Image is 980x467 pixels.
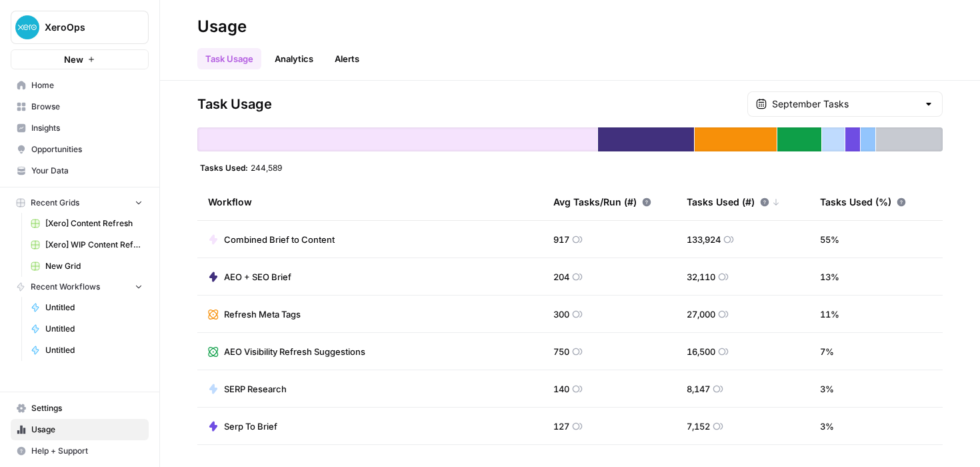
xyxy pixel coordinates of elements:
[197,95,272,113] span: Task Usage
[31,445,143,457] span: Help + Support
[45,344,143,356] span: Untitled
[687,308,715,321] span: 27,000
[11,96,149,117] a: Browse
[772,97,918,111] input: September Tasks
[31,122,143,134] span: Insights
[553,233,569,246] span: 917
[25,340,149,361] a: Untitled
[208,382,287,396] a: SERP Research
[11,277,149,297] button: Recent Workflows
[31,281,100,293] span: Recent Workflows
[25,297,149,318] a: Untitled
[553,345,569,358] span: 750
[45,302,143,314] span: Untitled
[31,143,143,155] span: Opportunities
[45,239,143,251] span: [Xero] WIP Content Refresh
[687,183,780,220] div: Tasks Used (#)
[208,270,291,284] a: AEO + SEO Brief
[11,440,149,462] button: Help + Support
[224,382,287,396] span: SERP Research
[820,308,839,321] span: 11 %
[208,183,532,220] div: Workflow
[15,15,39,39] img: XeroOps Logo
[251,162,282,173] span: 244,589
[45,21,125,34] span: XeroOps
[553,420,569,433] span: 127
[45,323,143,335] span: Untitled
[687,345,715,358] span: 16,500
[31,165,143,177] span: Your Data
[25,318,149,340] a: Untitled
[11,75,149,96] a: Home
[327,48,367,69] a: Alerts
[11,193,149,213] button: Recent Grids
[11,49,149,69] button: New
[208,420,277,433] a: Serp To Brief
[820,183,906,220] div: Tasks Used (%)
[820,420,834,433] span: 3 %
[687,270,715,284] span: 32,110
[224,233,335,246] span: Combined Brief to Content
[224,345,365,358] span: AEO Visibility Refresh Suggestions
[11,11,149,44] button: Workspace: XeroOps
[45,260,143,272] span: New Grid
[224,420,277,433] span: Serp To Brief
[553,183,651,220] div: Avg Tasks/Run (#)
[820,270,839,284] span: 13 %
[31,101,143,113] span: Browse
[553,308,569,321] span: 300
[820,345,834,358] span: 7 %
[11,419,149,440] a: Usage
[25,256,149,277] a: New Grid
[197,48,261,69] a: Task Usage
[687,233,721,246] span: 133,924
[208,233,335,246] a: Combined Brief to Content
[553,270,569,284] span: 204
[224,308,301,321] span: Refresh Meta Tags
[64,53,83,66] span: New
[11,117,149,139] a: Insights
[31,197,79,209] span: Recent Grids
[11,139,149,160] a: Opportunities
[224,270,291,284] span: AEO + SEO Brief
[25,234,149,256] a: [Xero] WIP Content Refresh
[31,79,143,91] span: Home
[11,160,149,181] a: Your Data
[25,213,149,234] a: [Xero] Content Refresh
[820,382,834,396] span: 3 %
[200,162,248,173] span: Tasks Used:
[687,382,710,396] span: 8,147
[267,48,321,69] a: Analytics
[553,382,569,396] span: 140
[11,398,149,419] a: Settings
[687,420,710,433] span: 7,152
[45,217,143,229] span: [Xero] Content Refresh
[197,16,247,37] div: Usage
[31,402,143,414] span: Settings
[31,424,143,436] span: Usage
[820,233,839,246] span: 55 %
